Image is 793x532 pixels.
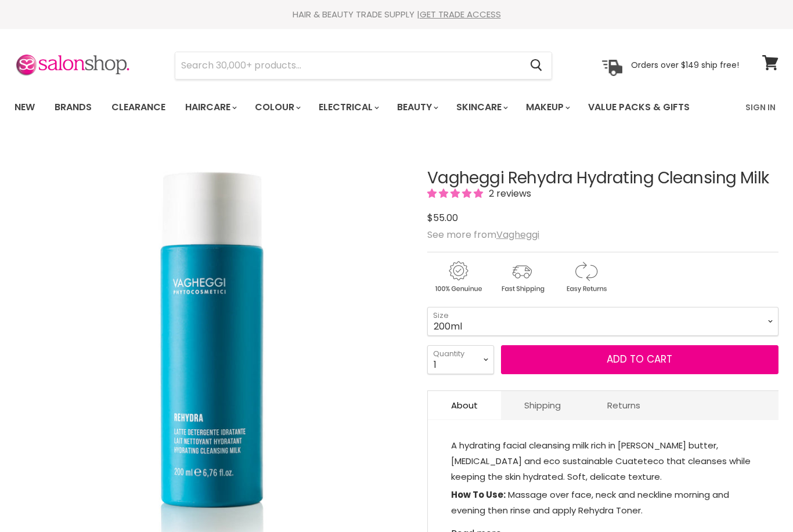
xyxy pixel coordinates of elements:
[175,52,521,79] input: Search
[501,391,584,419] a: Shipping
[491,259,553,295] img: shipping.gif
[485,187,531,200] span: 2 reviews
[501,345,778,374] button: Add to cart
[451,488,729,516] span: Massage over face, neck and neckline morning and evening then rinse and apply Rehydra Toner.
[584,391,664,419] a: Returns
[427,169,778,187] h1: Vagheggi Rehydra Hydrating Cleansing Milk
[6,91,719,124] ul: Main menu
[738,95,783,120] a: Sign In
[310,95,386,120] a: Electrical
[521,52,552,79] button: Search
[631,60,739,70] p: Orders over $149 ship free!
[246,95,308,120] a: Colour
[427,345,494,374] select: Quantity
[176,95,244,120] a: Haircare
[448,95,515,120] a: Skincare
[427,228,539,241] span: See more from
[428,391,501,419] a: About
[555,259,617,295] img: returns.gif
[607,352,672,366] span: Add to cart
[6,95,44,120] a: New
[175,52,552,79] form: Product
[579,95,698,120] a: Value Packs & Gifts
[451,488,506,501] strong: How To Use:
[427,187,485,200] span: 5.00 stars
[451,439,751,483] span: A hydrating facial cleansing milk rich in [PERSON_NAME] butter, [MEDICAL_DATA] and eco sustainabl...
[46,95,100,120] a: Brands
[103,95,174,120] a: Clearance
[427,259,489,295] img: genuine.gif
[427,211,458,225] span: $55.00
[517,95,577,120] a: Makeup
[388,95,445,120] a: Beauty
[496,228,539,241] a: Vagheggi
[420,8,501,20] a: GET TRADE ACCESS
